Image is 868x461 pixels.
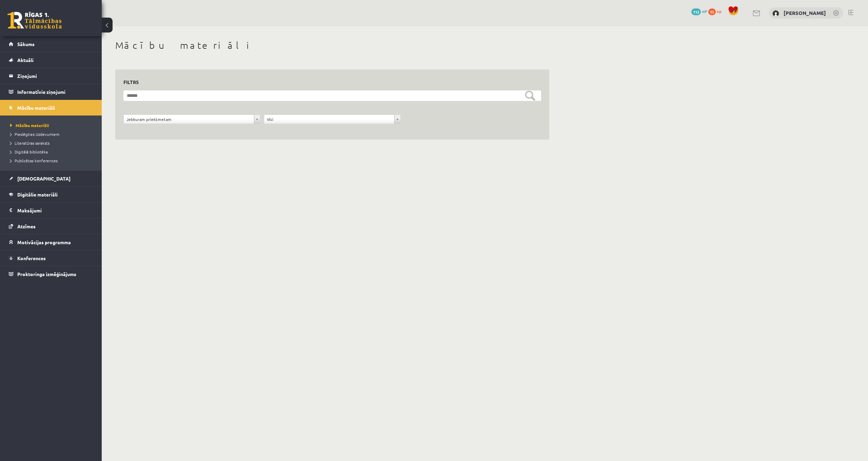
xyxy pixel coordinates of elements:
[126,115,251,124] span: Jebkuram priekšmetam
[17,223,36,229] span: Atzīmes
[784,9,826,16] a: [PERSON_NAME]
[10,123,49,128] span: Mācību materiāli
[17,105,55,111] span: Mācību materiāli
[17,191,58,197] span: Digitālie materiāli
[9,203,93,218] a: Maksājumi
[10,158,95,164] a: Publicētas konferences
[708,8,716,15] span: 15
[9,266,93,282] a: Proktoringa izmēģinājums
[708,8,725,14] a: 15 xp
[17,57,34,63] span: Aktuāli
[9,234,93,250] a: Motivācijas programma
[691,8,701,15] span: 112
[10,158,58,163] span: Publicētas konferences
[17,68,93,84] legend: Ziņojumi
[10,140,95,146] a: Literatūras saraksts
[9,250,93,266] a: Konferences
[17,84,93,100] legend: Informatīvie ziņojumi
[10,149,48,154] span: Digitālā bibliotēka
[772,10,779,17] img: Gustavs Gudonis
[9,36,93,52] a: Sākums
[7,12,62,29] a: Rīgas 1. Tālmācības vidusskola
[124,115,260,124] a: Jebkuram priekšmetam
[17,239,71,245] span: Motivācijas programma
[717,8,721,14] span: xp
[17,255,46,261] span: Konferences
[264,115,400,124] a: Visi
[10,149,95,155] a: Digitālā bibliotēka
[10,131,95,137] a: Pieslēgties Uzdevumiem
[17,271,76,277] span: Proktoringa izmēģinājums
[10,140,50,146] span: Literatūras saraksts
[9,171,93,186] a: [DEMOGRAPHIC_DATA]
[9,68,93,84] a: Ziņojumi
[10,122,95,128] a: Mācību materiāli
[9,84,93,100] a: Informatīvie ziņojumi
[123,78,533,87] h3: Filtrs
[17,203,93,218] legend: Maksājumi
[267,115,392,124] span: Visi
[9,187,93,202] a: Digitālie materiāli
[691,8,707,14] a: 112 mP
[9,218,93,234] a: Atzīmes
[702,8,707,14] span: mP
[10,131,59,137] span: Pieslēgties Uzdevumiem
[9,52,93,68] a: Aktuāli
[17,175,71,182] span: [DEMOGRAPHIC_DATA]
[17,41,35,47] span: Sākums
[9,100,93,116] a: Mācību materiāli
[115,40,549,51] h1: Mācību materiāli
